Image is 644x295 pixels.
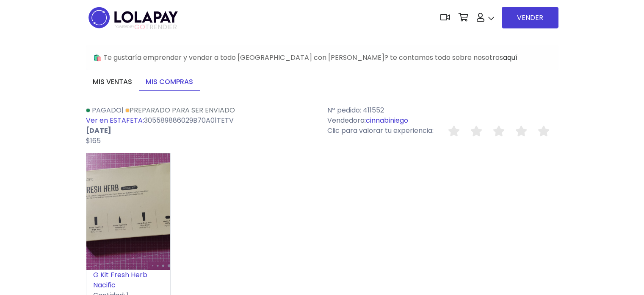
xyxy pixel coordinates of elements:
a: Preparado para ser enviado [125,105,235,115]
a: Mis ventas [86,73,139,91]
span: $165 [86,136,101,146]
a: aquí [503,53,517,62]
a: Mis compras [139,73,200,91]
p: Nº pedido: 411552 [327,105,558,115]
img: small_1717785946647.jpeg [86,153,170,270]
span: 🛍️ Te gustaría emprender y vender a todo [GEOGRAPHIC_DATA] con [PERSON_NAME]? te contamos todo so... [93,53,517,62]
a: Ver en ESTAFETA: [86,115,144,125]
span: POWERED BY [115,25,134,29]
p: Vendedora: [327,115,558,126]
span: Pagado [92,105,122,115]
a: VENDER [502,7,558,28]
div: | 305589886029B70A01TETV [81,105,322,146]
span: TRENDIER [115,23,177,31]
img: logo [86,4,180,31]
span: Clic para valorar tu experiencia: [327,126,434,135]
p: [DATE] [86,126,317,136]
a: cinnabiniego [366,115,408,125]
span: GO [134,22,145,32]
a: G Kit Fresh Herb Nacific [93,270,147,290]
